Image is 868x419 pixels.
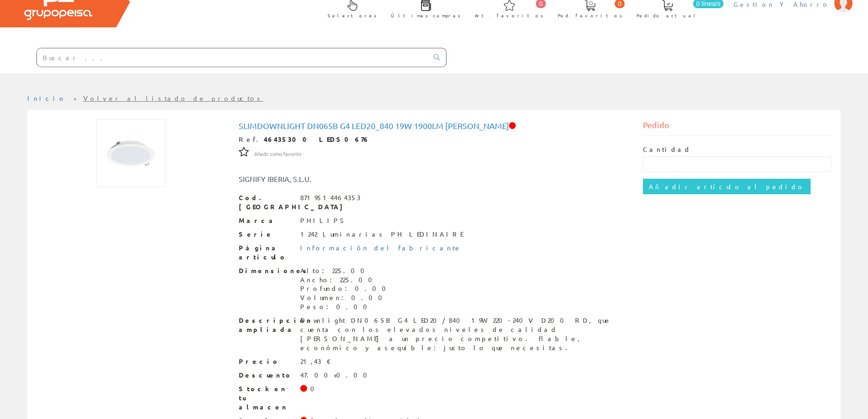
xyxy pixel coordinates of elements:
span: Precio [239,357,293,366]
div: Volumen: 0.00 [300,293,391,302]
span: Ped. favoritos [558,11,622,20]
div: Alto: 225.00 [300,266,391,275]
span: Pedido actual [637,11,699,20]
div: 1242 Luminarias PH LEDINAIRE [300,230,463,239]
span: Descuento [239,371,293,380]
a: Inicio [27,94,66,102]
label: Cantidad [643,145,691,154]
span: Página artículo [239,243,293,262]
div: Downlight DN065B G4 LED20/840 19W 220-240V D200 RD, que cuenta con los elevados niveles de calida... [300,316,630,352]
img: Foto artículo Slimdownlight DN065B G4 LED20_840 19W 1900Lm Phil (150x150) [97,119,165,187]
div: PHILIPS [300,216,348,225]
span: Serie [239,230,293,239]
strong: 46435300 LEDS0676 [264,135,370,143]
a: Información del fabricante [300,243,462,252]
div: Ancho: 225.00 [300,275,391,285]
div: Pedido [643,119,832,136]
div: Peso: 0.00 [300,302,391,311]
span: Cod. [GEOGRAPHIC_DATA] [239,193,293,212]
a: Añadir como favorito [254,149,301,157]
div: Ref. [239,135,630,144]
span: Marca [239,216,293,225]
h1: Slimdownlight DN065B G4 LED20_840 19W 1900Lm [PERSON_NAME] [239,121,630,130]
span: Stock en tu almacen [239,384,293,412]
span: Selectores [328,11,377,20]
div: 0 [310,384,320,393]
span: Últimas compras [391,11,461,20]
div: SIGNIFY IBERIA, S.L.U. [232,174,468,184]
input: Añadir artículo al pedido [643,179,811,194]
div: Profundo: 0.00 [300,284,391,293]
div: 47.00+0.00 [300,371,373,380]
input: Buscar ... [37,48,428,67]
div: 8719514464353 [300,193,360,202]
span: Dimensiones [239,266,293,275]
span: Descripción ampliada [239,316,293,334]
a: Volver al listado de productos [83,94,263,102]
span: Añadir como favorito [254,150,301,158]
div: 21,43 € [300,357,331,366]
span: Art. favoritos [475,11,544,20]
